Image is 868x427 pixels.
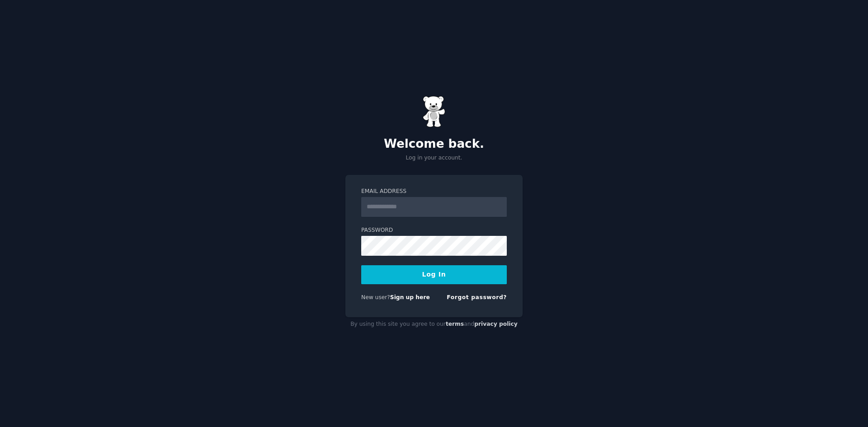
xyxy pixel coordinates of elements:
label: Password [361,226,507,235]
img: Gummy Bear [423,96,445,127]
h2: Welcome back. [345,137,523,151]
label: Email Address [361,188,507,196]
div: By using this site you agree to our and [345,317,523,332]
a: Forgot password? [447,294,507,300]
a: privacy policy [474,321,518,327]
p: Log in your account. [345,154,523,162]
span: New user? [361,294,390,300]
a: terms [446,321,464,327]
button: Log In [361,265,507,284]
a: Sign up here [390,294,430,300]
